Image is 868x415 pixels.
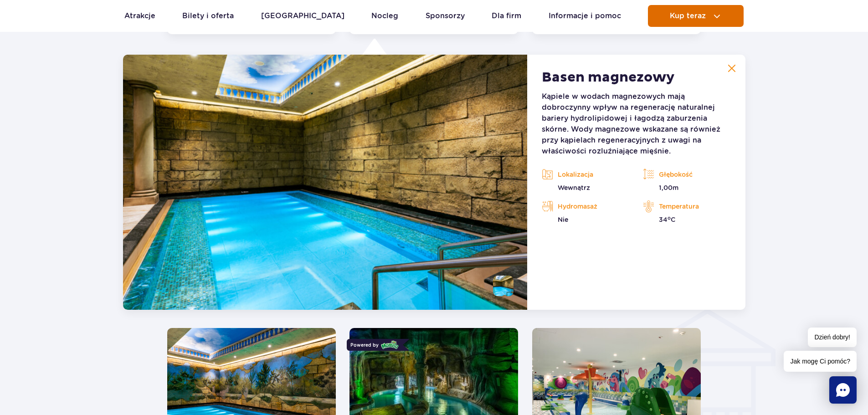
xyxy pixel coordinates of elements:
[784,351,857,372] span: Jak mogę Ci pomóc?
[829,376,857,404] div: Chat
[542,168,629,181] p: Lokalizacja
[643,168,730,181] p: Głębokość
[381,340,399,350] img: Mamba logo
[808,328,857,347] span: Dzień dobry!
[492,5,521,27] a: Dla firm
[347,339,403,351] div: Powered by
[549,5,621,27] a: Informacje i pomoc
[643,200,730,213] p: Temperatura
[182,5,234,27] a: Bilety i oferta
[542,69,675,86] h2: Basen magnezowy
[124,5,155,27] a: Atrakcje
[542,215,629,224] p: Nie
[668,215,671,221] sup: o
[670,12,706,20] span: Kup teraz
[542,183,629,192] p: Wewnątrz
[542,91,730,157] p: Kąpiele w wodach magnezowych mają dobroczynny wpływ na regenerację naturalnej bariery hydrolipido...
[643,183,730,192] p: 1,00m
[648,5,744,27] button: Kup teraz
[371,5,398,27] a: Nocleg
[542,200,629,213] p: Hydromasaż
[261,5,344,27] a: [GEOGRAPHIC_DATA]
[426,5,465,27] a: Sponsorzy
[643,215,730,224] p: 34 C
